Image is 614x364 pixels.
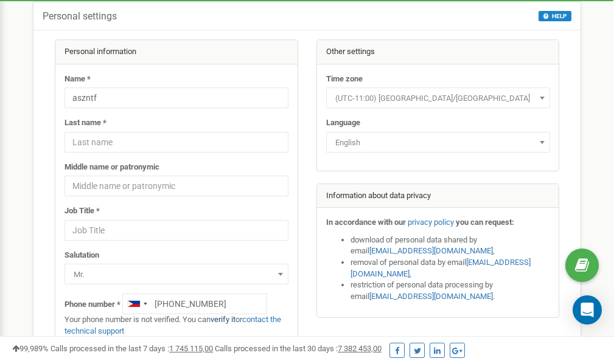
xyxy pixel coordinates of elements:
[330,134,546,151] span: English
[351,280,550,302] li: restriction of personal data processing by email .
[326,117,360,129] label: Language
[456,218,514,227] strong: you can request:
[215,344,382,353] span: Calls processed in the last 30 days :
[326,218,406,227] strong: In accordance with our
[65,205,100,217] label: Job Title *
[326,88,550,108] span: (UTC-11:00) Pacific/Midway
[65,88,288,108] input: Name
[65,220,288,241] input: Job Title
[326,74,363,85] label: Time zone
[12,344,49,353] span: 99,989%
[330,90,546,107] span: (UTC-11:00) Pacific/Midway
[169,344,213,353] u: 1 745 115,00
[65,314,288,337] p: Your phone number is not verified. You can or
[369,246,493,255] a: [EMAIL_ADDRESS][DOMAIN_NAME]
[65,132,288,153] input: Last name
[317,184,559,208] div: Information about data privacy
[55,40,298,64] div: Personal information
[573,295,602,325] div: Open Intercom Messenger
[211,315,235,324] a: verify it
[351,258,531,278] a: [EMAIL_ADDRESS][DOMAIN_NAME]
[351,235,550,257] li: download of personal data shared by email ,
[123,294,151,314] div: Telephone country code
[69,266,284,283] span: Mr.
[65,315,281,335] a: contact the technical support
[317,40,559,64] div: Other settings
[65,176,288,196] input: Middle name or patronymic
[408,218,454,227] a: privacy policy
[51,344,213,353] span: Calls processed in the last 7 days :
[65,299,120,311] label: Phone number *
[65,250,99,261] label: Salutation
[65,74,91,85] label: Name *
[326,132,550,153] span: English
[338,344,382,353] u: 7 382 453,00
[65,117,106,129] label: Last name *
[369,292,493,301] a: [EMAIL_ADDRESS][DOMAIN_NAME]
[65,264,288,284] span: Mr.
[351,257,550,280] li: removal of personal data by email ,
[539,11,571,21] button: HELP
[43,11,117,22] h5: Personal settings
[65,162,159,173] label: Middle name or patronymic
[122,294,267,314] input: +1-800-555-55-55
